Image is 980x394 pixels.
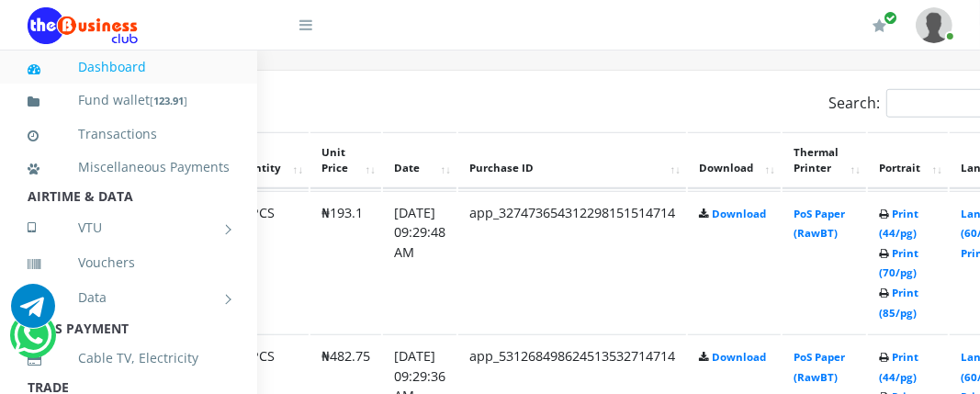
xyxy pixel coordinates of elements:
a: Print (85/pg) [879,286,918,320]
th: Unit Price: activate to sort column ascending [310,132,381,189]
a: Download [712,350,766,364]
a: Print (44/pg) [879,207,918,241]
img: Logo [28,7,138,44]
a: Cable TV, Electricity [28,337,230,379]
a: PoS Paper (RawBT) [794,207,845,241]
th: Date: activate to sort column ascending [383,132,456,189]
a: VTU [28,205,230,251]
a: Print (70/pg) [879,246,918,280]
img: User [916,7,952,43]
td: app_327473654312298151514714 [458,191,686,333]
th: Quantity: activate to sort column ascending [221,132,309,189]
th: Purchase ID: activate to sort column ascending [458,132,686,189]
th: Portrait: activate to sort column ascending [868,132,948,189]
a: Download [712,207,766,220]
a: Chat for support [14,327,51,357]
a: Dashboard [28,46,230,88]
a: Transactions [28,113,230,155]
th: Download: activate to sort column ascending [688,132,781,189]
b: 123.91 [153,94,184,107]
a: PoS Paper (RawBT) [794,350,845,384]
td: 40 PCS [221,191,309,333]
small: [ ] [150,94,187,107]
a: Print (44/pg) [879,350,918,384]
a: Vouchers [28,242,230,284]
i: Renew/Upgrade Subscription [873,18,886,33]
a: Fund wallet[123.91] [28,79,230,122]
td: [DATE] 09:29:48 AM [383,191,456,333]
a: Miscellaneous Payments [28,146,230,188]
td: ₦193.1 [310,191,381,333]
a: Chat for support [11,298,55,328]
span: Renew/Upgrade Subscription [884,11,897,25]
a: Data [28,275,230,321]
th: Thermal Printer: activate to sort column ascending [783,132,866,189]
